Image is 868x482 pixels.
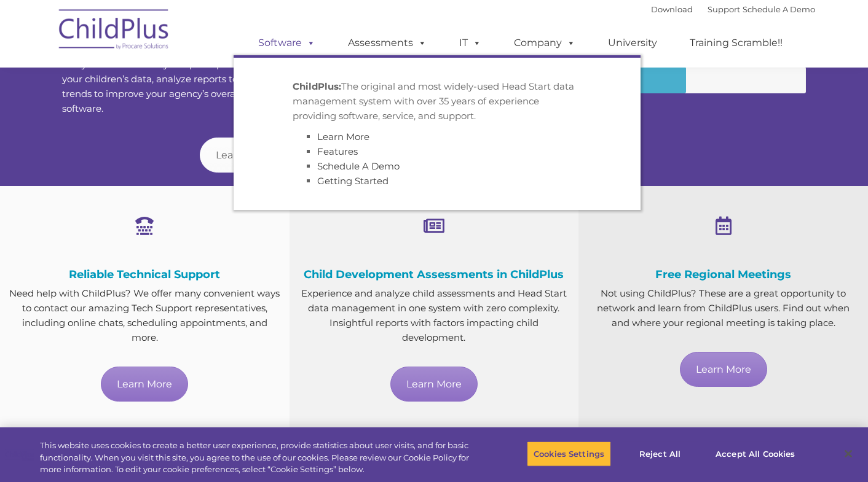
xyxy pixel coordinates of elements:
[390,367,478,402] a: Learn More
[621,441,698,467] button: Reject All
[69,268,220,281] span: Reliable Technical Support
[336,31,439,55] a: Assessments
[677,31,795,55] a: Training Scramble!!
[651,4,815,14] font: |
[304,268,564,281] span: Child Development Assessments in ChildPlus
[680,352,767,387] a: Learn More
[62,44,416,114] span: Our seamless design is easy to adopt and allows users to customize nearly every feature for a tru...
[447,31,494,55] a: IT
[246,31,328,55] a: Software
[743,4,815,14] a: Schedule A Demo
[40,440,478,476] div: This website uses cookies to create a better user experience, provide statistics about user visit...
[502,31,588,55] a: Company
[101,367,188,402] a: Learn More
[835,440,862,467] button: Close
[708,4,740,14] a: Support
[317,131,369,142] a: Learn More
[588,286,859,330] p: Not using ChildPlus? These are a great opportunity to network and learn from ChildPlus users. Fin...
[299,286,570,345] p: Experience and analyze child assessments and Head Start data management in one system with zero c...
[655,268,791,281] span: Free Regional Meetings
[293,79,582,123] p: The original and most widely-used Head Start data management system with over 35 years of experie...
[709,441,802,467] button: Accept All Cookies
[317,175,389,187] a: Getting Started
[596,31,669,55] a: University
[651,4,693,14] a: Download
[200,138,287,173] a: Learn More
[293,80,341,92] strong: ChildPlus:
[9,286,280,345] p: Need help with ChildPlus? We offer many convenient ways to contact our amazing Tech Support repre...
[53,1,176,62] img: ChildPlus by Procare Solutions
[527,441,611,467] button: Cookies Settings
[317,146,358,157] a: Features
[317,160,400,172] a: Schedule A Demo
